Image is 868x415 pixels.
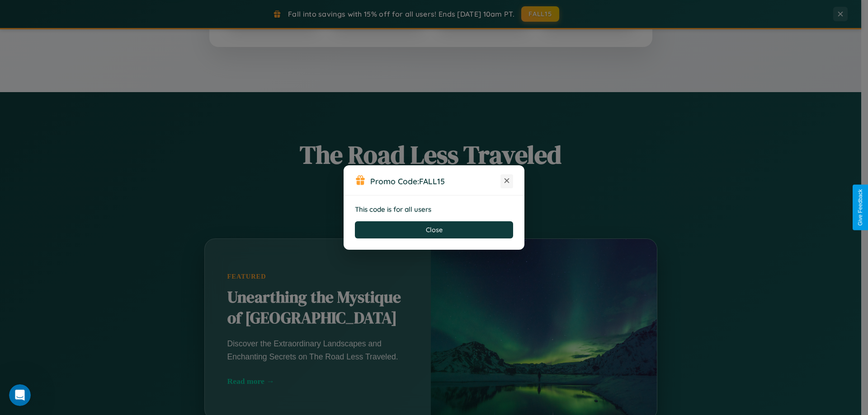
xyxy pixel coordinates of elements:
strong: This code is for all users [355,205,431,214]
button: Close [355,221,513,238]
iframe: Intercom live chat [9,384,31,406]
b: FALL15 [419,176,445,186]
h3: Promo Code: [370,176,500,186]
div: Give Feedback [857,189,863,226]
